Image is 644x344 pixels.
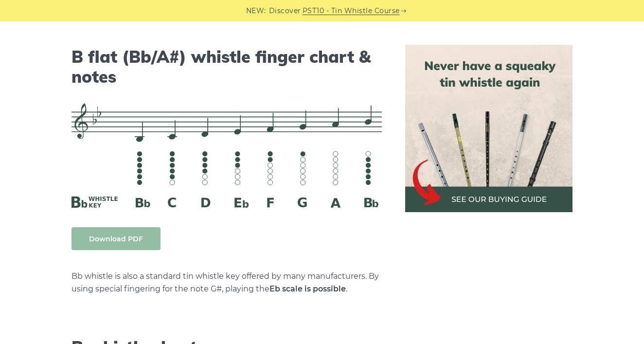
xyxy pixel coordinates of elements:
a: PST10 - Tin Whistle Course [303,5,400,17]
img: tin whistle buying guide [405,45,572,212]
img: B flat (Bb) Whistle Fingering Chart And Notes [72,103,382,208]
p: Bb whistle is also a standard tin whistle key offered by many manufacturers. By using special fin... [72,270,382,295]
strong: Eb scale is possible [269,284,346,293]
h2: B flat (Bb/A#) whistle finger chart & notes [72,47,382,87]
span: NEW: [246,5,266,17]
a: Download PDF [72,227,161,250]
span: Discover [269,5,301,17]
